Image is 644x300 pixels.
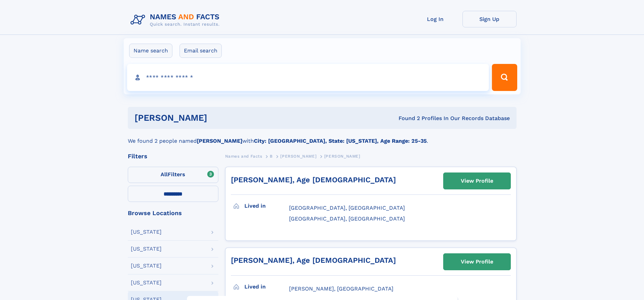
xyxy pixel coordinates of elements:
[444,173,510,189] a: View Profile
[408,11,462,27] a: Log In
[231,256,396,264] a: [PERSON_NAME], Age [DEMOGRAPHIC_DATA]
[128,153,218,159] div: Filters
[280,154,316,159] span: [PERSON_NAME]
[129,44,172,58] label: Name search
[127,64,489,91] input: search input
[280,152,316,160] a: [PERSON_NAME]
[180,44,222,58] label: Email search
[161,171,168,178] span: All
[244,200,289,212] h3: Lived in
[254,138,427,144] b: City: [GEOGRAPHIC_DATA], State: [US_STATE], Age Range: 25-35
[289,215,405,222] span: [GEOGRAPHIC_DATA], [GEOGRAPHIC_DATA]
[131,263,162,269] div: [US_STATE]
[462,11,517,27] a: Sign Up
[244,281,289,293] h3: Lived in
[231,176,396,184] a: [PERSON_NAME], Age [DEMOGRAPHIC_DATA]
[303,115,510,122] div: Found 2 Profiles In Our Records Database
[444,254,510,270] a: View Profile
[128,129,517,145] div: We found 2 people named with .
[289,285,393,292] span: [PERSON_NAME], [GEOGRAPHIC_DATA]
[135,114,303,122] h1: [PERSON_NAME]
[461,173,493,189] div: View Profile
[225,152,262,160] a: Names and Facts
[131,280,162,285] div: [US_STATE]
[324,154,360,159] span: [PERSON_NAME]
[128,210,218,216] div: Browse Locations
[270,154,273,159] span: B
[492,64,517,91] button: Search Button
[128,167,218,183] label: Filters
[197,138,242,144] b: [PERSON_NAME]
[270,152,273,160] a: B
[131,229,162,235] div: [US_STATE]
[131,246,162,252] div: [US_STATE]
[128,11,225,29] img: Logo Names and Facts
[289,205,405,211] span: [GEOGRAPHIC_DATA], [GEOGRAPHIC_DATA]
[461,254,493,270] div: View Profile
